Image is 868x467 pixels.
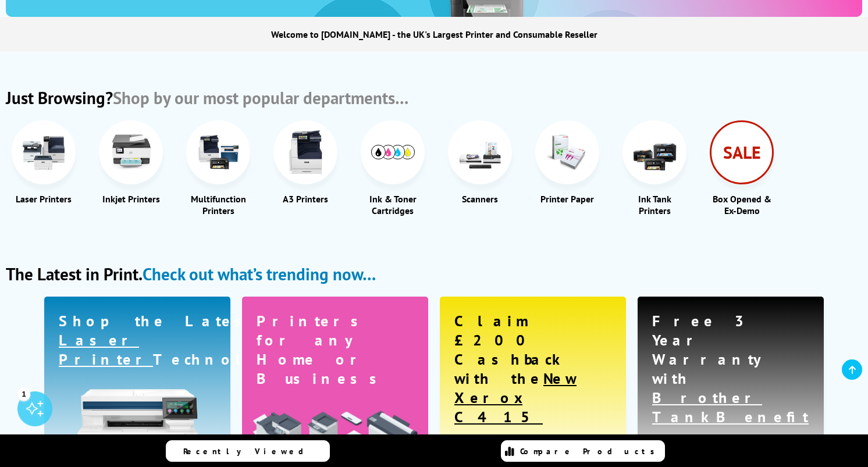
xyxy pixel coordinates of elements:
[633,130,677,174] img: Ink Tank Printers
[454,311,611,426] div: Claim £200 Cashback with the
[652,388,809,426] a: Brother TankBenefit
[186,193,250,216] div: Multifunction Printers
[448,193,512,205] div: Scanners
[710,120,774,216] a: SALE Box Opened & Ex-Demo
[59,330,153,369] a: Laser Printer
[22,130,66,174] img: Laser Printers
[12,120,76,205] a: Laser Printers Laser Printers
[448,120,512,205] a: Scanners Scanners
[6,87,408,109] div: Just Browsing?
[113,87,408,109] span: Shop by our most popular departments…
[454,369,577,426] a: New Xerox C415
[273,193,337,205] div: A3 Printers
[109,130,153,174] img: Inkjet Printers
[99,120,163,205] a: Inkjet Printers Inkjet Printers
[520,446,661,457] span: Compare Products
[17,387,30,400] div: 1
[183,446,315,457] span: Recently Viewed
[622,193,686,216] div: Ink Tank Printers
[652,311,809,426] div: Free 3 Year Warranty with
[546,130,589,174] img: Printer Paper
[271,28,597,40] h1: Welcome to [DOMAIN_NAME] - the UK's Largest Printer and Consumable Reseller
[59,311,332,369] div: Shop the Latest in Technology.
[143,263,376,285] span: Check out what’s trending now…
[166,440,330,462] a: Recently Viewed
[458,130,502,174] img: Scanners
[535,120,599,205] a: Printer Paper Printer Paper
[710,193,774,216] div: Box Opened & Ex-Demo
[501,440,665,462] a: Compare Products
[361,193,425,216] div: Ink & Toner Cartridges
[284,130,328,174] img: A3 Printers
[535,193,599,205] div: Printer Paper
[361,120,425,216] a: Ink and Toner Cartridges Ink & Toner Cartridges
[622,120,686,216] a: Ink Tank Printers Ink Tank Printers
[12,193,76,205] div: Laser Printers
[186,120,250,216] a: Multifunction Printers Multifunction Printers
[257,311,414,388] div: Printers for any Home or Business
[197,130,240,174] img: Multifunction Printers
[273,120,337,205] a: A3 Printers A3 Printers
[6,263,376,285] div: The Latest in Print.
[371,145,415,159] img: Ink and Toner Cartridges
[710,120,774,184] div: SALE
[99,193,163,205] div: Inkjet Printers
